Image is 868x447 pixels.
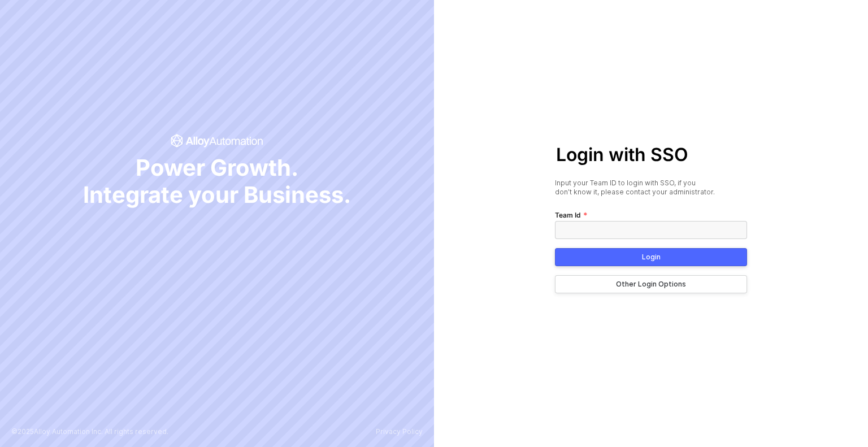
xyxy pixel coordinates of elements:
[11,428,168,436] p: © 2025 Alloy Automation Inc. All rights reserved.
[642,253,661,262] div: Login
[376,428,423,436] a: Privacy Policy
[555,179,747,197] div: Input your Team ID to login with SSO, if you don’t know it, please contact your administrator.
[555,145,689,164] h1: Login with SSO
[555,248,747,266] button: Login
[171,134,264,147] span: icon-success
[83,154,351,209] span: Power Growth. Integrate your Business.
[555,210,588,221] label: Team Id
[555,275,747,293] button: Other Login Options
[616,280,686,289] div: Other Login Options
